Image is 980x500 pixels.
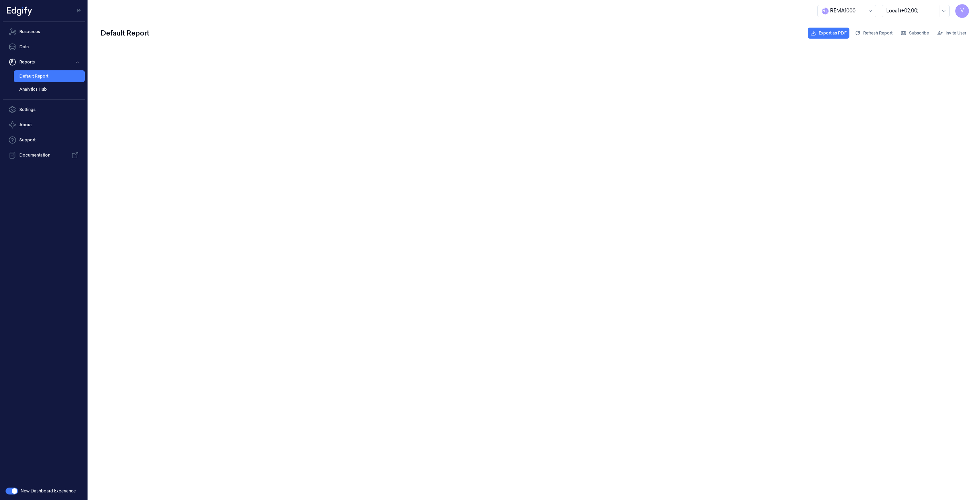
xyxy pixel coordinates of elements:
span: Invite User [946,30,966,36]
button: Refresh Report [852,28,895,39]
button: Subscribe [898,28,932,39]
button: Reports [3,55,85,69]
button: About [3,118,85,132]
button: Export as PDF [808,28,849,39]
button: Invite User [935,28,969,39]
span: Refresh Report [863,30,892,36]
button: Toggle Navigation [74,5,85,16]
a: Resources [3,25,85,39]
a: Support [3,133,85,147]
span: R e [822,8,829,14]
a: Documentation [3,148,85,162]
a: Settings [3,103,85,117]
span: Export as PDF [819,30,847,36]
button: V [955,4,969,18]
div: Default Report [99,27,151,39]
span: Subscribe [909,30,929,36]
a: Analytics Hub [14,83,85,95]
a: Default Report [14,70,85,82]
a: Data [3,40,85,54]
